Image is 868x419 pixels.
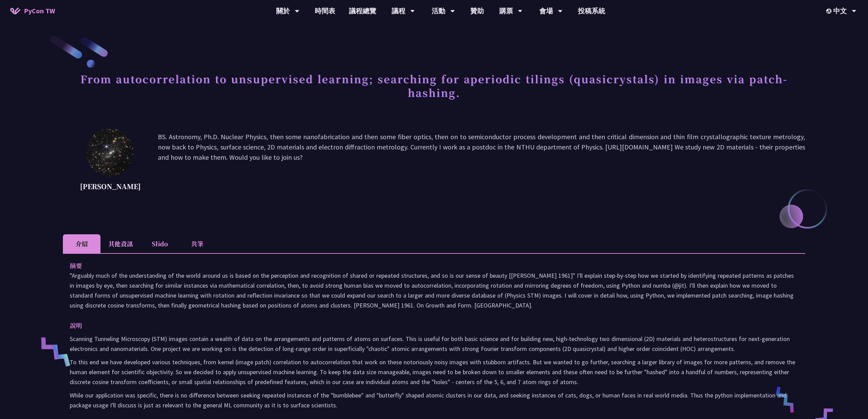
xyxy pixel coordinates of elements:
a: PyCon TW [3,2,62,19]
span: PyCon TW [24,6,55,16]
p: 摘要 [70,261,785,271]
p: 說明 [70,320,785,330]
li: 介紹 [63,234,100,253]
img: Locale Icon [826,9,833,14]
li: Slido [141,234,178,253]
p: [PERSON_NAME] [80,181,141,192]
img: David Mikolas [86,128,133,176]
p: Scanning Tunneling Microscopy (STM) images contain a wealth of data on the arrangements and patte... [70,334,798,354]
li: 共筆 [178,234,216,253]
img: Home icon of PyCon TW 2025 [10,8,21,14]
p: To this end we have developed various techniques, from kernel (image patch) correlation to autoco... [70,357,798,387]
p: "Arguably much of the understanding of the world around us is based on the perception and recogni... [70,271,798,310]
h1: From autocorrelation to unsupervised learning; searching for aperiodic tilings (quasicrystals) in... [63,68,805,103]
li: 其他資訊 [100,234,141,253]
p: While our application was specific, there is no difference between seeking repeated instances of ... [70,390,798,410]
p: BS. Astronomy, Ph.D. Nuclear Physics, then some nanofabrication and then some fiber optics, then ... [158,132,805,193]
